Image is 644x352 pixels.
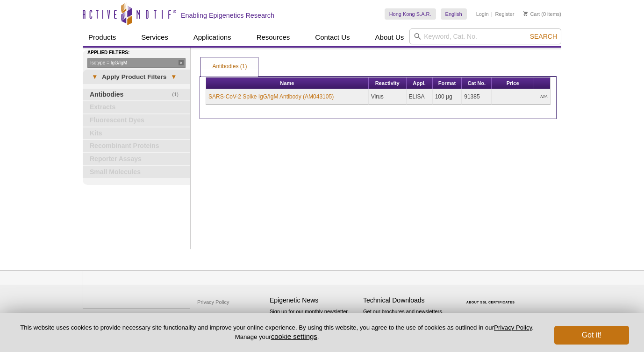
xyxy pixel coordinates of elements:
a: Recombinant Proteins [83,140,190,152]
p: This website uses cookies to provide necessary site functionality and improve your online experie... [15,324,539,341]
th: Price [492,77,534,89]
a: Antibodies (1) [201,57,258,76]
a: Login [476,11,489,17]
a: Resources [251,28,296,46]
th: Appl. [407,77,433,89]
td: ELISA [407,89,433,105]
th: Format [433,77,462,89]
a: About Us [370,28,410,46]
h4: Applied Filters: [87,50,190,56]
a: Kits [83,127,190,140]
a: Applications [188,28,237,46]
h4: Epigenetic News [270,296,358,304]
th: Name [206,77,369,89]
a: Services [136,28,174,46]
a: SARS-CoV-2 Spike IgG/IgM Antibody (AM043105) [208,92,334,101]
a: Privacy Policy [195,295,231,309]
a: Isotype = IgG/IgM [87,58,186,68]
td: Virus [369,89,407,105]
a: ABOUT SSL CERTIFICATES [466,301,515,304]
span: ▾ [166,73,181,81]
a: Privacy Policy [494,324,532,331]
button: Got it! [554,326,629,345]
img: Your Cart [523,11,528,16]
a: English [441,8,467,20]
a: Extracts [83,101,190,113]
a: Reporter Assays [83,153,190,165]
a: ▾Apply Product Filters▾ [83,70,190,84]
p: Get our brochures and newsletters, or request them by mail. [363,308,452,331]
p: Sign up for our monthly newsletter highlighting recent publications in the field of epigenetics. [270,308,358,339]
a: Register [495,11,514,17]
a: Fluorescent Dyes [83,114,190,127]
a: Contact Us [309,28,355,46]
span: (1) [172,89,184,101]
button: cookie settings [271,332,317,340]
th: Cat No. [462,77,492,89]
button: Search [527,32,560,41]
h2: Enabling Epigenetics Research [181,11,274,20]
li: | [491,8,493,20]
a: Cart [523,11,540,17]
a: Small Molecules [83,166,190,178]
table: Click to Verify - This site chose Symantec SSL for secure e-commerce and confidential communicati... [457,287,527,308]
td: 91385 [462,89,492,105]
td: 100 µg [433,89,462,105]
td: N/A [492,89,550,105]
th: Reactivity [369,77,407,89]
a: Terms & Conditions [195,309,244,323]
img: Active Motif, [83,271,190,309]
span: Search [530,33,557,40]
h4: Technical Downloads [363,296,452,304]
li: (0 items) [523,8,561,20]
a: (1)Antibodies [83,89,190,101]
input: Keyword, Cat. No. [409,28,561,44]
a: Products [83,28,122,46]
span: ▾ [87,73,102,81]
a: Hong Kong S.A.R. [385,8,436,20]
